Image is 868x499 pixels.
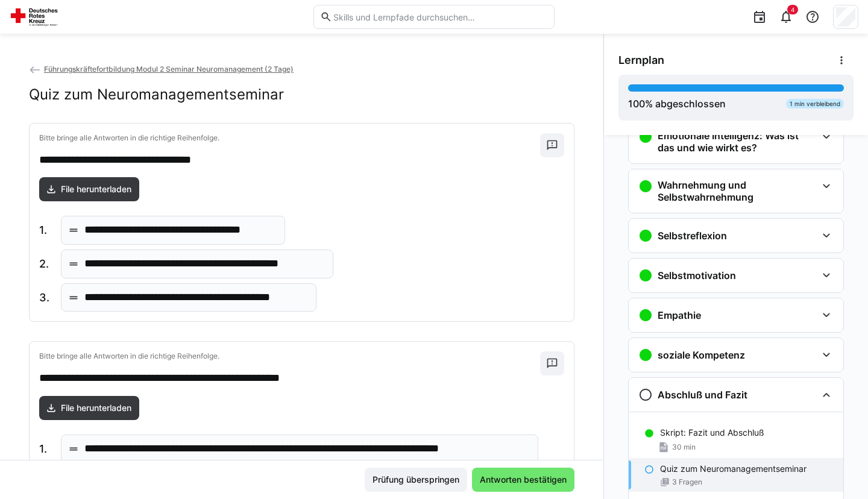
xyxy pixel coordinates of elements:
h3: Selbstreflexion [658,230,727,242]
h3: Emotionale Intelligenz: Was ist das und wie wirkt es? [658,130,817,154]
input: Skills und Lernpfade durchsuchen… [332,11,548,22]
span: 30 min [672,442,696,452]
p: Bitte bringe alle Antworten in die richtige Reihenfolge. [39,133,540,143]
button: Antworten bestätigen [472,468,574,492]
a: Führungskräftefortbildung Modul 2 Seminar Neuromanagement (2 Tage) [29,64,294,74]
h3: Abschluß und Fazit [658,389,747,401]
h3: soziale Kompetenz [658,349,745,361]
span: 2. [39,256,51,272]
a: File herunterladen [39,177,139,201]
span: 100 [628,98,645,110]
p: Quiz zum Neuromanagementseminar [660,463,807,475]
a: File herunterladen [39,396,139,420]
h3: Empathie [658,309,701,321]
span: Prüfung überspringen [371,474,461,486]
p: Bitte bringe alle Antworten in die richtige Reihenfolge. [39,351,540,361]
span: 3. [39,290,51,306]
div: 1 min verbleibend [786,99,844,108]
span: File herunterladen [59,183,133,195]
h2: Quiz zum Neuromanagementseminar [29,86,284,104]
h3: Wahrnehmung und Selbstwahrnehmung [658,179,817,203]
span: 1. [39,441,51,457]
span: 4 [791,6,794,13]
span: Lernplan [618,54,664,67]
span: Antworten bestätigen [478,474,568,486]
span: 3 Fragen [672,477,702,487]
h3: Selbstmotivation [658,269,736,281]
span: File herunterladen [59,402,133,414]
p: Skript: Fazit und Abschluß [660,427,764,439]
div: % abgeschlossen [628,96,726,111]
span: Führungskräftefortbildung Modul 2 Seminar Neuromanagement (2 Tage) [44,64,294,74]
span: 1. [39,222,51,238]
button: Prüfung überspringen [365,468,467,492]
